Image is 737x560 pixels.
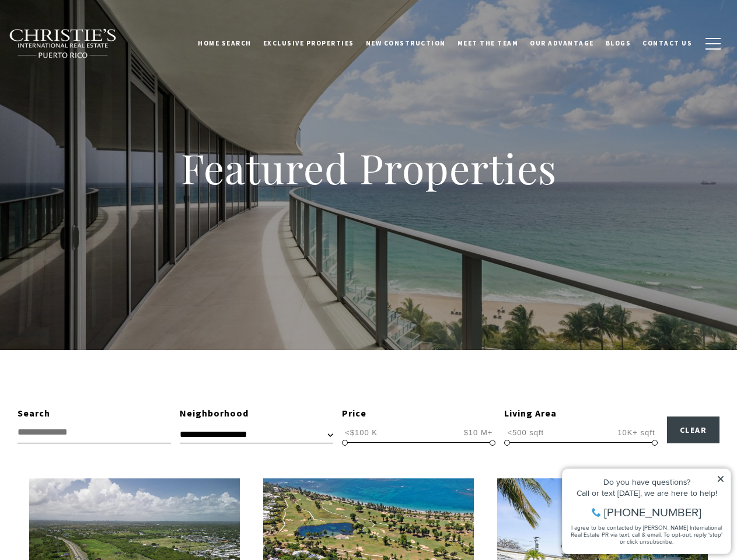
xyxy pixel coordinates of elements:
[12,26,169,34] div: Do you have questions?
[48,55,145,66] span: [PHONE_NUMBER]
[12,37,169,45] div: Call or text [DATE], we are here to help!
[600,29,637,58] a: Blogs
[366,39,446,47] span: New Construction
[606,39,631,47] span: Blogs
[530,39,594,47] span: Our Advantage
[257,29,360,58] a: Exclusive Properties
[18,406,171,421] div: Search
[667,416,720,443] button: Clear
[360,29,452,58] a: New Construction
[698,27,728,61] button: button
[504,406,658,421] div: Living Area
[15,72,166,94] span: I agree to be contacted by [PERSON_NAME] International Real Estate PR via text, call & email. To ...
[452,29,525,58] a: Meet the Team
[642,39,692,47] span: Contact Us
[342,406,495,421] div: Price
[180,406,333,421] div: Neighborhood
[263,39,354,47] span: Exclusive Properties
[614,427,658,438] span: 10K+ sqft
[524,29,600,58] a: Our Advantage
[504,427,547,438] span: <500 sqft
[192,29,257,58] a: Home Search
[461,427,496,438] span: $10 M+
[342,427,380,438] span: <$100 K
[9,29,117,59] img: Christie's International Real Estate black text logo
[106,142,631,194] h1: Featured Properties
